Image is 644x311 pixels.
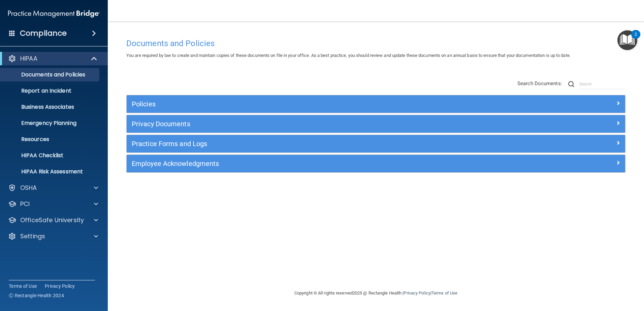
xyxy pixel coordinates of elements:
a: PCI [8,200,98,208]
h5: Employee Acknowledgments [132,160,495,167]
a: HIPAA [8,55,98,63]
img: PMB logo [8,7,100,21]
h5: Practice Forms and Logs [132,140,495,147]
a: Privacy Documents [132,118,620,129]
div: Copyright © All rights reserved 2025 @ Rectangle Health | | [253,282,499,304]
p: PCI [20,200,30,208]
h5: Policies [132,100,495,108]
p: HIPAA [20,55,37,63]
a: Privacy Policy [404,290,430,296]
div: 2 [635,34,637,43]
iframe: Drift Widget Chat Controller [527,263,636,290]
a: Policies [132,99,620,109]
input: Search [579,79,625,89]
h4: Compliance [20,29,67,38]
a: Settings [8,232,98,240]
p: Documents and Policies [4,71,96,78]
h4: Documents and Policies [126,39,625,48]
span: You are required by law to create and maintain copies of these documents on file in your office. ... [126,53,571,58]
a: Privacy Policy [45,283,75,289]
span: Ⓒ Rectangle Health 2024 [9,292,64,299]
p: Emergency Planning [4,120,96,127]
span: Search Documents: [517,80,562,87]
p: Resources [4,136,96,143]
a: OSHA [8,184,98,192]
p: OSHA [20,184,37,192]
a: Terms of Use [9,283,37,289]
button: Open Resource Center, 2 new notifications [617,30,637,50]
img: ic-search.3b580494.png [568,81,574,87]
p: HIPAA Risk Assessment [4,168,96,175]
a: OfficeSafe University [8,216,98,224]
p: Settings [20,232,45,240]
p: OfficeSafe University [20,216,84,224]
a: Employee Acknowledgments [132,158,620,169]
p: HIPAA Checklist [4,152,96,159]
p: Report an Incident [4,88,96,94]
h5: Privacy Documents [132,120,495,128]
p: Business Associates [4,104,96,110]
a: Practice Forms and Logs [132,138,620,149]
a: Terms of Use [431,290,457,296]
